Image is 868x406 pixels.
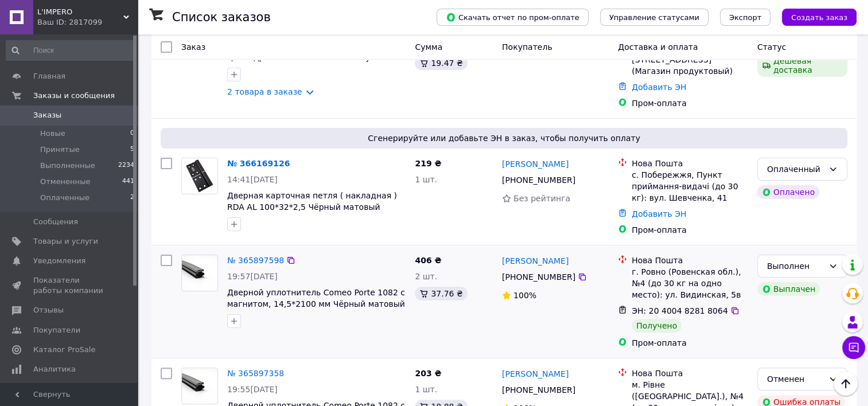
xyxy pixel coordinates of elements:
[415,287,467,300] div: 37.76 ₴
[415,42,442,52] span: Сумма
[227,191,397,212] a: Дверная карточная петля ( накладная ) RDA AL 100*32*2,5 Чёрный матовый
[227,256,284,265] a: № 365897598
[842,336,865,359] button: Чат с покупателем
[632,266,748,300] div: г. Ровно (Ровенская обл.), №4 (до 30 кг на одно место): ул. Видинская, 5в
[415,159,441,168] span: 219 ₴
[632,83,686,92] a: Добавить ЭН
[40,128,65,139] span: Новые
[33,364,76,374] span: Аналитика
[181,255,218,291] a: Фото товару
[632,255,748,266] div: Нова Пошта
[446,12,579,22] span: Скачать отчет по пром-оплате
[791,13,847,22] span: Создать заказ
[227,272,278,281] span: 19:57[DATE]
[502,255,569,267] a: [PERSON_NAME]
[130,128,134,139] span: 0
[227,87,302,96] a: 2 товара в заказе
[632,337,748,349] div: Пром-оплата
[757,282,820,296] div: Выплачен
[513,194,570,203] span: Без рейтинга
[181,158,218,194] a: Фото товару
[834,372,858,396] button: Наверх
[33,71,65,81] span: Главная
[502,368,569,380] a: [PERSON_NAME]
[227,385,278,394] span: 19:55[DATE]
[632,224,748,236] div: Пром-оплата
[609,13,699,22] span: Управление статусами
[770,12,857,21] a: Создать заказ
[415,369,441,378] span: 203 ₴
[757,54,847,77] div: Дешевая доставка
[618,42,698,52] span: Доставка и оплата
[33,325,80,335] span: Покупатели
[33,275,106,296] span: Показатели работы компании
[130,193,134,203] span: 2
[632,158,748,169] div: Нова Пошта
[40,177,90,187] span: Отмененные
[33,305,64,315] span: Отзывы
[767,373,824,385] div: Отменен
[502,42,552,52] span: Покупатель
[415,272,437,281] span: 2 шт.
[513,291,536,300] span: 100%
[227,175,278,184] span: 14:41[DATE]
[415,56,467,70] div: 19.47 ₴
[33,236,98,247] span: Товары и услуги
[415,385,437,394] span: 1 шт.
[181,368,218,404] a: Фото товару
[227,369,284,378] a: № 365897358
[33,110,61,120] span: Заказы
[40,161,95,171] span: Выполненные
[40,193,89,203] span: Оплаченные
[502,158,569,170] a: [PERSON_NAME]
[500,172,578,188] div: [PHONE_NUMBER]
[122,177,134,187] span: 441
[33,256,85,266] span: Уведомления
[767,163,824,175] div: Оплаченный
[33,217,78,227] span: Сообщения
[33,91,115,101] span: Заказы и сообщения
[37,17,138,28] div: Ваш ID: 2817099
[130,145,134,155] span: 5
[227,159,290,168] a: № 366169126
[632,97,748,109] div: Пром-оплата
[40,145,80,155] span: Принятые
[33,345,95,355] span: Каталог ProSale
[729,13,761,22] span: Экспорт
[6,40,135,61] input: Поиск
[757,42,787,52] span: Статус
[227,288,405,320] a: Дверной уплотнитель Comeo Porte 1082 с магнитом, 14,5*2100 мм Чёрный матовый (со скотчем)
[632,306,728,315] span: ЭН: 20 4004 8281 8064
[37,7,123,17] span: L'IMPERO
[720,9,770,26] button: Экспорт
[415,175,437,184] span: 1 шт.
[632,368,748,379] div: Нова Пошта
[632,319,682,333] div: Получено
[172,10,271,24] h1: Список заказов
[415,256,441,265] span: 406 ₴
[182,158,217,194] img: Фото товару
[165,132,843,144] span: Сгенерируйте или добавьте ЭН в заказ, чтобы получить оплату
[182,368,217,404] img: Фото товару
[500,382,578,398] div: [PHONE_NUMBER]
[181,42,205,52] span: Заказ
[757,185,819,199] div: Оплачено
[632,209,686,218] a: Добавить ЭН
[500,269,578,285] div: [PHONE_NUMBER]
[118,161,134,171] span: 2234
[600,9,709,26] button: Управление статусами
[782,9,857,26] button: Создать заказ
[632,169,748,204] div: с. Побережжя, Пункт приймання-видачі (до 30 кг): вул. Шевченка, 41
[437,9,589,26] button: Скачать отчет по пром-оплате
[182,255,217,291] img: Фото товару
[767,260,824,272] div: Выполнен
